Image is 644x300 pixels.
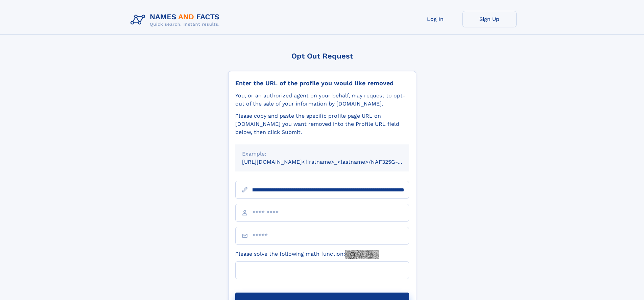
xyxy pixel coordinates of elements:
[235,250,379,259] label: Please solve the following math function:
[235,79,409,87] div: Enter the URL of the profile you would like removed
[235,92,409,108] div: You, or an authorized agent on your behalf, may request to opt-out of the sale of your informatio...
[242,159,422,165] small: [URL][DOMAIN_NAME]<firstname>_<lastname>/NAF325G-xxxxxxxx
[242,150,402,158] div: Example:
[408,11,462,27] a: Log In
[228,52,416,60] div: Opt Out Request
[235,112,409,136] div: Please copy and paste the specific profile page URL on [DOMAIN_NAME] you want removed into the Pr...
[462,11,517,27] a: Sign Up
[128,11,225,29] img: Logo Names and Facts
